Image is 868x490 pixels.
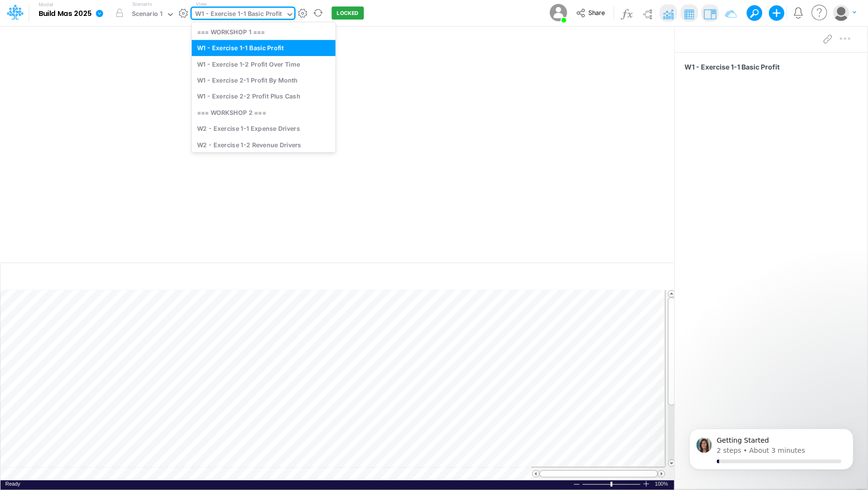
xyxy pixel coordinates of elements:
[9,267,464,287] input: Type a title here
[675,418,868,485] iframe: Intercom notifications message
[192,121,336,137] div: W2 - Exercise 1-1 Expense Drivers
[195,9,282,20] div: W1 - Exercise 1-1 Basic Profit
[192,56,336,72] div: W1 - Exercise 1-2 Profit Over Time
[793,7,804,18] a: Notifications
[684,62,862,72] span: W1 - Exercise 1-1 Basic Profit
[611,482,612,487] div: Zoom
[655,480,669,488] div: Zoom level
[8,30,571,50] input: Type a title here
[132,9,163,20] div: Scenario 1
[196,0,207,8] label: View
[192,40,336,56] div: W1 - Exercise 1-1 Basic Profit
[132,0,152,8] label: Scenario
[332,7,364,20] button: LOCKED
[573,481,581,488] div: Zoom Out
[582,480,642,488] div: Zoom
[39,10,92,18] b: Build Mas 2025
[192,104,336,120] div: === WORKSHOP 2 ===
[655,480,669,488] span: 100%
[192,24,336,40] div: === WORKSHOP 1 ===
[192,88,336,104] div: W1 - Exercise 2-2 Profit Plus Cash
[192,137,336,153] div: W2 - Exercise 1-2 Revenue Drivers
[192,72,336,88] div: W1 - Exercise 2-1 Profit By Month
[571,6,612,21] button: Share
[642,480,650,488] div: Zoom In
[5,481,20,487] span: Ready
[39,2,53,8] label: Model
[588,9,605,16] span: Share
[684,80,868,213] iframe: FastComments
[5,480,20,488] div: In Ready mode
[547,2,569,24] img: User Image Icon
